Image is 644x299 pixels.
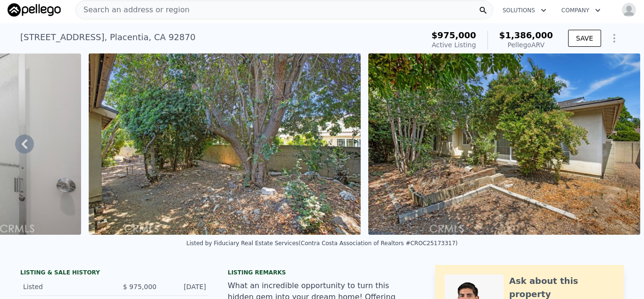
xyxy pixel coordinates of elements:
[20,269,209,278] div: LISTING & SALE HISTORY
[89,53,361,235] img: Sale: 167339901 Parcel: 63300674
[368,53,640,235] img: Sale: 167339901 Parcel: 63300674
[499,40,553,50] div: Pellego ARV
[76,4,190,16] span: Search an address or region
[554,2,608,19] button: Company
[20,31,196,44] div: [STREET_ADDRESS] , Placentia , CA 92870
[431,30,476,40] span: $975,000
[8,3,61,17] img: Pellego
[186,240,458,247] div: Listed by Fiduciary Real Estate Services (Contra Costa Association of Realtors #CROC25173317)
[164,282,206,291] div: [DATE]
[432,41,476,49] span: Active Listing
[123,283,157,290] span: $ 975,000
[621,2,636,17] img: avatar
[495,2,554,19] button: Solutions
[228,269,416,276] div: Listing remarks
[605,29,624,48] button: Show Options
[23,282,107,291] div: Listed
[499,30,553,40] span: $1,386,000
[568,30,601,47] button: SAVE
